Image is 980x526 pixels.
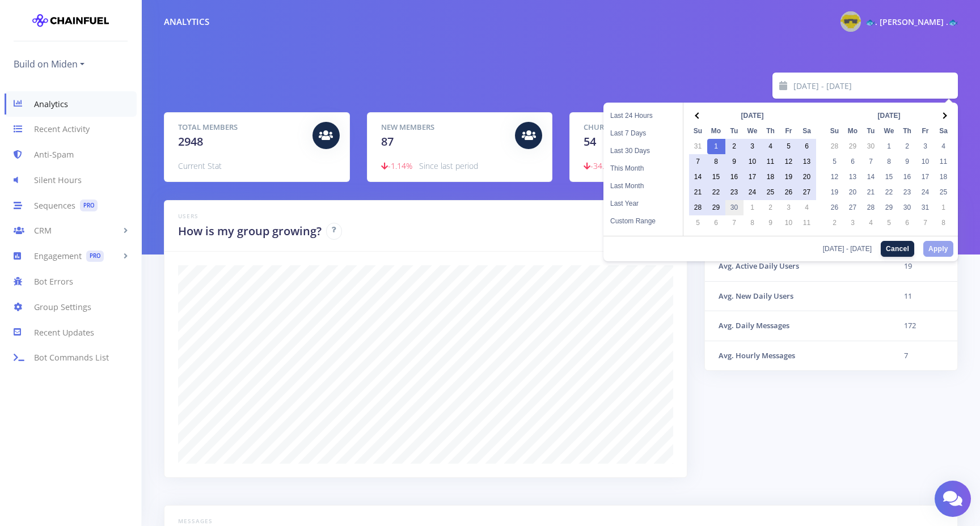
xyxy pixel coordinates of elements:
[862,154,880,169] td: 7
[707,200,725,215] td: 29
[862,185,880,200] td: 21
[86,251,104,262] span: PRO
[862,215,880,231] td: 4
[916,200,935,215] td: 31
[826,139,844,154] td: 28
[823,245,876,252] span: [DATE] - [DATE]
[744,169,762,185] td: 17
[916,215,935,231] td: 7
[935,200,953,215] td: 1
[762,139,780,154] td: 4
[762,185,780,200] td: 25
[826,200,844,215] td: 26
[916,154,935,169] td: 10
[705,281,890,311] th: Avg. New Daily Users
[725,185,744,200] td: 23
[890,252,957,281] td: 19
[178,212,673,220] h6: Users
[935,215,953,231] td: 8
[725,124,744,139] th: Tu
[584,160,619,171] span: -34.94%
[744,215,762,231] td: 8
[780,215,798,231] td: 10
[844,154,862,169] td: 6
[880,200,898,215] td: 29
[705,252,890,281] th: Avg. Active Daily Users
[798,200,816,215] td: 4
[603,142,683,160] li: Last 30 Days
[80,200,98,211] span: PRO
[707,215,725,231] td: 6
[744,124,762,139] th: We
[798,154,816,169] td: 13
[798,185,816,200] td: 27
[844,169,862,185] td: 13
[707,169,725,185] td: 15
[32,9,109,32] img: chainfuel-logo
[689,200,707,215] td: 28
[826,154,844,169] td: 5
[584,134,596,149] span: 54
[862,139,880,154] td: 30
[780,139,798,154] td: 5
[725,200,744,215] td: 30
[935,185,953,200] td: 25
[744,139,762,154] td: 3
[689,215,707,231] td: 5
[862,124,880,139] th: Tu
[844,185,862,200] td: 20
[898,139,916,154] td: 2
[762,124,780,139] th: Th
[689,124,707,139] th: Su
[689,169,707,185] td: 14
[798,169,816,185] td: 20
[826,185,844,200] td: 19
[419,160,478,171] span: Since last period
[603,195,683,213] li: Last Year
[898,215,916,231] td: 6
[780,185,798,200] td: 26
[798,124,816,139] th: Sa
[880,185,898,200] td: 22
[705,311,890,341] th: Avg. Daily Messages
[689,139,707,154] td: 31
[762,169,780,185] td: 18
[725,169,744,185] td: 16
[826,124,844,139] th: Su
[826,169,844,185] td: 12
[707,154,725,169] td: 8
[880,124,898,139] th: We
[707,124,725,139] th: Mo
[178,223,322,240] h2: How is my group growing?
[603,125,683,142] li: Last 7 Days
[707,139,725,154] td: 1
[890,281,957,311] td: 11
[898,185,916,200] td: 23
[898,200,916,215] td: 30
[603,213,683,230] li: Custom Range
[880,139,898,154] td: 1
[916,139,935,154] td: 3
[935,139,953,154] td: 4
[178,160,222,171] span: Current Stat
[916,124,935,139] th: Fr
[178,517,944,525] h6: Messages
[916,185,935,200] td: 24
[844,200,862,215] td: 27
[5,91,137,117] a: Analytics
[14,55,85,73] a: Build on Miden
[603,107,683,125] li: Last 24 Hours
[381,160,412,171] span: -1.14%
[880,215,898,231] td: 5
[744,185,762,200] td: 24
[725,139,744,154] td: 2
[923,241,953,257] button: Apply
[840,11,861,32] img: @gaylordwarner Photo
[744,154,762,169] td: 10
[178,134,203,149] span: 2948
[689,185,707,200] td: 21
[826,215,844,231] td: 2
[725,154,744,169] td: 9
[725,215,744,231] td: 7
[705,341,890,370] th: Avg. Hourly Messages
